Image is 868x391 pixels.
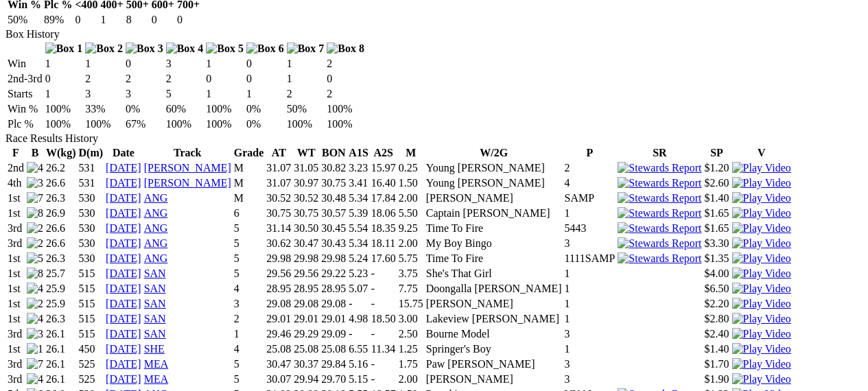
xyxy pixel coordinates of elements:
[398,267,424,281] td: 3.75
[732,373,791,385] a: Watch Replay on Watchdog
[45,176,77,190] td: 26.6
[371,252,397,265] td: 17.60
[266,191,292,205] td: 30.52
[348,237,368,250] td: 5.34
[125,102,164,116] td: 0%
[704,282,730,296] td: $6.50
[732,373,791,386] img: Play Video
[233,282,265,296] td: 4
[266,206,292,220] td: 30.75
[348,222,368,235] td: 5.54
[74,13,98,27] td: 0
[45,102,84,116] td: 100%
[246,117,285,131] td: 0%
[7,57,43,71] td: Win
[287,43,325,55] img: Box 7
[286,102,325,116] td: 50%
[731,146,792,160] th: V
[704,222,730,235] td: $1.65
[732,162,791,174] img: Play Video
[425,191,563,205] td: [PERSON_NAME]
[78,146,104,160] th: D(m)
[45,222,77,235] td: 26.6
[618,222,701,235] img: Stewards Report
[398,297,424,311] td: 15.75
[165,57,204,71] td: 3
[26,146,44,160] th: B
[7,237,25,250] td: 3rd
[43,13,73,27] td: 89%
[732,177,791,189] a: View replay
[27,298,43,310] img: 2
[45,206,77,220] td: 26.9
[78,161,104,175] td: 531
[293,282,319,296] td: 28.95
[144,343,165,355] a: SHE
[704,237,730,250] td: $3.30
[84,117,124,131] td: 100%
[233,146,265,160] th: Grade
[266,176,292,190] td: 31.07
[732,252,791,265] img: Play Video
[176,13,200,27] td: 0
[617,146,702,160] th: SR
[618,252,701,265] img: Stewards Report
[125,117,164,131] td: 67%
[78,206,104,220] td: 530
[27,207,43,220] img: 8
[165,117,204,131] td: 100%
[564,161,616,175] td: 2
[266,252,292,265] td: 29.98
[425,161,563,175] td: Young [PERSON_NAME]
[371,176,397,190] td: 16.40
[106,237,141,249] a: [DATE]
[732,162,791,174] a: View replay
[425,206,563,220] td: Captain [PERSON_NAME]
[7,206,25,220] td: 1st
[7,146,25,160] th: F
[398,191,424,205] td: 2.00
[84,102,124,116] td: 33%
[78,222,104,235] td: 530
[246,57,285,71] td: 0
[45,87,84,101] td: 1
[564,297,616,311] td: 1
[371,237,397,250] td: 18.11
[151,13,175,27] td: 0
[27,373,43,386] img: 4
[293,237,319,250] td: 30.47
[564,267,616,281] td: 1
[106,177,141,189] a: [DATE]
[266,146,292,160] th: AT
[732,192,791,204] img: Play Video
[320,206,347,220] td: 30.57
[732,207,791,220] img: Play Video
[7,72,43,86] td: 2nd-3rd
[293,191,319,205] td: 30.52
[45,161,77,175] td: 26.2
[106,252,141,264] a: [DATE]
[564,282,616,296] td: 1
[144,313,166,324] a: SAN
[732,283,791,294] a: Watch Replay on Watchdog
[144,162,231,174] a: [PERSON_NAME]
[7,282,25,296] td: 1st
[144,177,231,189] a: [PERSON_NAME]
[126,43,163,55] img: Box 3
[564,252,616,265] td: 1111SAMP
[371,146,397,160] th: A2S
[348,191,368,205] td: 5.34
[371,297,397,311] td: -
[27,343,43,355] img: 1
[320,252,347,265] td: 29.98
[425,267,563,281] td: She's That Girl
[564,222,616,235] td: 5443
[144,237,168,249] a: ANG
[144,268,166,279] a: SAN
[7,222,25,235] td: 3rd
[106,328,141,340] a: [DATE]
[348,252,368,265] td: 5.24
[7,191,25,205] td: 1st
[205,102,244,116] td: 100%
[7,102,43,116] td: Win %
